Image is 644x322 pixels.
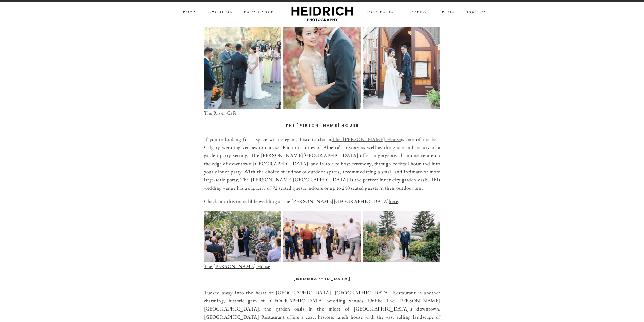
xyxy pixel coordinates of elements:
[466,9,488,16] a: inquire
[367,9,395,16] a: PORTFOLIO
[442,9,456,16] a: BLOG
[293,276,351,281] strong: [GEOGRAPHIC_DATA]
[204,263,270,269] a: The [PERSON_NAME] House
[332,136,401,142] a: The [PERSON_NAME] House
[204,135,440,192] p: If you’re looking for a space with elegant, historic charm, is one of the best Calgary wedding ve...
[183,9,197,16] a: HOME
[389,198,398,204] a: here
[204,197,440,205] p: Check out this incredible wedding at the [PERSON_NAME][GEOGRAPHIC_DATA] .
[207,9,235,16] a: ABOUT Us
[285,123,359,128] strong: The [PERSON_NAME] House
[410,9,427,16] a: PRESS
[243,9,276,16] a: Experience
[204,109,237,116] a: The River Cafe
